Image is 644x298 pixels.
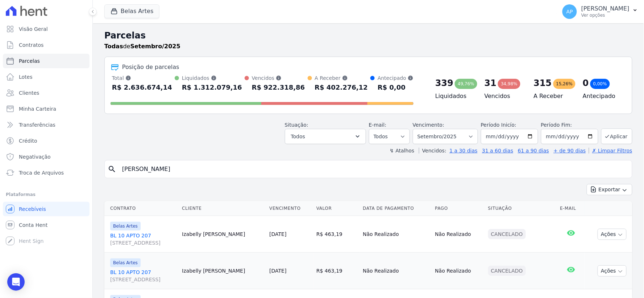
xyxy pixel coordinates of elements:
[518,148,549,154] a: 61 a 90 dias
[360,201,432,216] th: Data de Pagamento
[598,265,627,277] button: Ações
[590,79,610,89] div: 0,00%
[419,148,446,154] label: Vencidos:
[19,57,40,65] span: Parcelas
[450,148,478,154] a: 1 a 30 dias
[182,82,242,93] div: R$ 1.312.079,16
[104,42,180,51] p: de
[583,92,620,101] h4: Antecipado
[110,239,176,246] span: [STREET_ADDRESS]
[130,43,180,50] strong: Setembro/2025
[3,86,90,100] a: Clientes
[19,221,47,229] span: Conta Hent
[3,102,90,116] a: Minha Carteira
[488,229,526,239] div: Cancelado
[553,79,576,89] div: 15,26%
[104,201,179,216] th: Contrato
[110,232,176,246] a: BL 10 APTO 207[STREET_ADDRESS]
[19,137,37,144] span: Crédito
[3,150,90,164] a: Negativação
[3,202,90,216] a: Recebíveis
[3,166,90,180] a: Troca de Arquivos
[182,74,242,82] div: Liquidados
[360,253,432,289] td: Não Realizado
[3,134,90,148] a: Crédito
[488,266,526,276] div: Cancelado
[108,165,116,174] i: search
[110,258,141,267] span: Belas Artes
[587,184,632,195] button: Exportar
[482,148,513,154] a: 31 a 60 dias
[432,216,485,253] td: Não Realizado
[598,229,627,240] button: Ações
[104,43,123,50] strong: Todas
[435,77,453,89] div: 339
[315,74,368,82] div: A Receber
[110,222,141,230] span: Belas Artes
[118,162,629,176] input: Buscar por nome do lote ou do cliente
[313,201,360,216] th: Valor
[313,253,360,289] td: R$ 463,19
[390,148,414,154] label: ↯ Atalhos
[7,273,25,291] div: Open Intercom Messenger
[112,74,172,82] div: Total
[485,201,557,216] th: Situação
[378,74,414,82] div: Antecipado
[315,82,368,93] div: R$ 402.276,12
[583,77,589,89] div: 0
[19,205,46,213] span: Recebíveis
[122,63,179,72] div: Posição de parcelas
[19,41,43,49] span: Contratos
[455,79,477,89] div: 49,76%
[252,82,305,93] div: R$ 922.318,86
[360,216,432,253] td: Não Realizado
[3,54,90,68] a: Parcelas
[3,38,90,52] a: Contratos
[581,5,630,12] p: [PERSON_NAME]
[485,77,496,89] div: 31
[313,216,360,253] td: R$ 463,19
[534,92,572,101] h4: A Receber
[19,105,56,113] span: Minha Carteira
[19,153,51,160] span: Negativação
[498,79,520,89] div: 34,98%
[112,82,172,93] div: R$ 2.636.674,14
[3,118,90,132] a: Transferências
[6,190,87,199] div: Plataformas
[252,74,305,82] div: Vencidos
[19,25,48,33] span: Visão Geral
[378,82,414,93] div: R$ 0,00
[557,201,585,216] th: E-mail
[3,70,90,84] a: Lotes
[19,73,33,81] span: Lotes
[557,1,644,22] button: AP [PERSON_NAME] Ver opções
[104,29,632,42] h2: Parcelas
[104,4,159,18] button: Belas Artes
[413,122,444,128] label: Vencimento:
[179,216,266,253] td: Izabelly [PERSON_NAME]
[179,253,266,289] td: Izabelly [PERSON_NAME]
[269,268,286,274] a: [DATE]
[266,201,313,216] th: Vencimento
[19,89,39,97] span: Clientes
[601,128,632,144] button: Aplicar
[534,77,552,89] div: 315
[481,122,516,128] label: Período Inicío:
[566,9,573,14] span: AP
[541,121,598,129] label: Período Fim:
[19,169,64,176] span: Troca de Arquivos
[3,218,90,232] a: Conta Hent
[3,22,90,36] a: Visão Geral
[432,201,485,216] th: Pago
[110,269,176,283] a: BL 10 APTO 207[STREET_ADDRESS]
[19,121,55,128] span: Transferências
[369,122,387,128] label: E-mail:
[581,12,630,18] p: Ver opções
[554,148,586,154] a: + de 90 dias
[269,231,286,237] a: [DATE]
[589,148,632,154] a: ✗ Limpar Filtros
[285,129,366,144] button: Todos
[485,92,522,101] h4: Vencidos
[179,201,266,216] th: Cliente
[435,92,473,101] h4: Liquidados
